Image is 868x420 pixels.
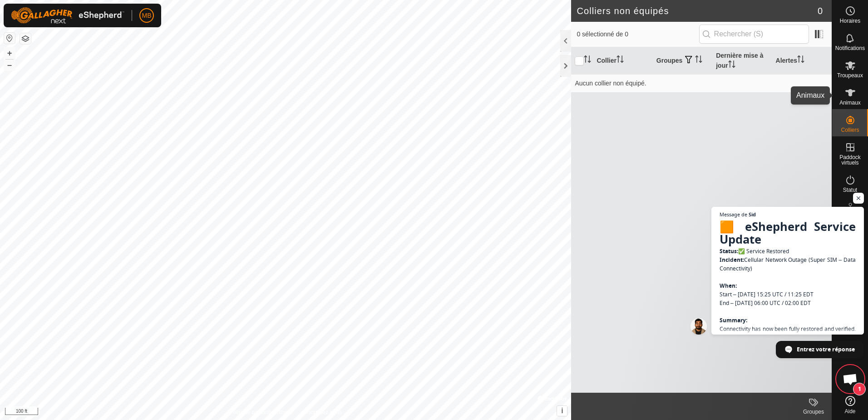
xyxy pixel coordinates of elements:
span: Message de [720,212,747,217]
p-sorticon: Activer pour trier [616,57,624,64]
th: Dernière mise à jour [712,47,772,75]
span: i [561,407,563,415]
button: Réinitialiser la carte [4,33,15,44]
div: Groupes [795,408,832,416]
button: i [557,406,567,416]
th: Alertes [772,47,832,75]
span: Colliers [841,127,859,133]
span: ✅ Service Restored Cellular Network Outage (Super SIM – Data Connectivity) Start – [DATE] 15:25 U... [720,219,856,420]
span: Notifications [835,45,865,51]
input: Rechercher (S) [699,25,809,44]
span: MB [142,11,152,20]
span: 1 [853,383,866,395]
th: Groupes [653,47,712,75]
button: – [4,60,15,70]
div: Ouvrir le chat [837,365,864,393]
span: Sid [749,212,756,217]
p-sorticon: Activer pour trier [797,57,804,64]
th: Collier [593,47,652,75]
span: Paddock virtuels [834,155,866,165]
button: + [4,48,15,59]
a: Politique de confidentialité [229,408,292,416]
p-sorticon: Activer pour trier [695,57,702,64]
td: Aucun collier non équipé. [571,74,832,92]
h2: Colliers non équipés [577,5,817,16]
span: Animaux [839,100,861,105]
a: Contactez-nous [304,408,342,416]
span: 0 sélectionné de 0 [577,30,699,39]
p-sorticon: Activer pour trier [584,57,591,64]
p-sorticon: Activer pour trier [728,62,735,69]
span: 0 [818,4,823,18]
span: Aide [844,409,855,414]
span: Statut [843,187,857,193]
a: Aide [832,392,868,418]
img: Logo Gallagher [11,7,124,24]
button: Couches de carte [20,33,31,44]
span: Entrez votre réponse [797,341,855,357]
span: Horaires [840,18,860,24]
span: Troupeaux [837,73,863,78]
